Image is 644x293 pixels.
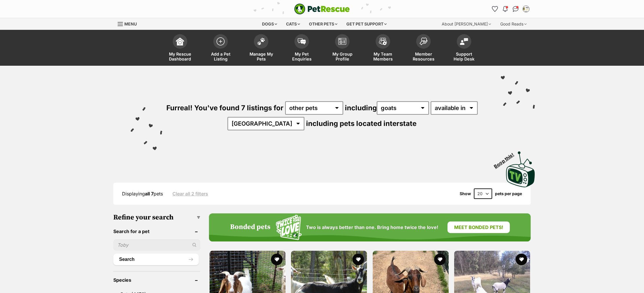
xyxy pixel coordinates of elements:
a: My Team Members [363,31,403,66]
img: PetRescue TV logo [506,151,535,187]
span: Member Resources [410,52,436,61]
img: notifications-46538b983faf8c2785f20acdc204bb7945ddae34d4c08c2a6579f10ce5e182be.svg [503,6,507,12]
a: Meet bonded pets! [447,221,510,233]
h3: Refine your search [113,213,200,221]
strong: all 7 [145,191,154,197]
button: favourite [353,254,364,265]
a: Conversations [511,4,520,14]
a: Support Help Desk [444,31,484,66]
img: team-members-icon-5396bd8760b3fe7c0b43da4ab00e1e3bb1a5d9ba89233759b79545d2d3fc5d0d.svg [379,38,387,45]
span: including [345,104,431,112]
img: pet-enquiries-icon-7e3ad2cf08bfb03b45e93fb7055b45f3efa6380592205ae92323e6603595dc1f.svg [298,38,306,45]
img: logo-e224e6f780fb5917bec1dbf3a21bbac754714ae5b6737aabdf751b685950b380.svg [294,3,350,14]
span: Displaying pets [122,191,163,197]
span: My Rescue Dashboard [167,52,193,61]
img: help-desk-icon-fdf02630f3aa405de69fd3d07c3f3aa587a6932b1a1747fa1d2bba05be0121f9.svg [460,38,468,45]
div: Get pet support [342,18,391,30]
img: add-pet-listing-icon-0afa8454b4691262ce3f59096e99ab1cd57d4a30225e0717b998d2c9b9846f56.svg [217,37,225,45]
a: Menu [118,18,141,29]
h4: Bonded pets [230,223,270,231]
img: manage-my-pets-icon-02211641906a0b7f246fdf0571729dbe1e7629f14944591b6c1af311fb30b64b.svg [257,38,265,45]
a: Add a Pet Listing [200,31,241,66]
span: My Group Profile [329,52,355,61]
a: My Pet Enquiries [281,31,322,66]
input: Toby [113,239,200,250]
div: Cats [282,18,304,30]
span: Support Help Desk [451,52,477,61]
label: pets per page [495,191,522,196]
span: My Pet Enquiries [289,52,315,61]
a: Favourites [490,4,499,14]
div: Dogs [258,18,281,30]
span: Furreal! You've found 7 listings for [166,104,283,112]
span: Menu [124,21,137,26]
a: Manage My Pets [241,31,281,66]
a: Boop this! [506,146,535,188]
a: PetRescue [294,3,350,14]
img: member-resources-icon-8e73f808a243e03378d46382f2149f9095a855e16c252ad45f914b54edf8863c.svg [419,37,427,45]
a: My Group Profile [322,31,363,66]
span: Two is always better than one. Bring home twice the love! [306,225,438,230]
a: My Rescue Dashboard [160,31,200,66]
header: Species [113,277,200,283]
img: dashboard-icon-eb2f2d2d3e046f16d808141f083e7271f6b2e854fb5c12c21221c1fb7104beca.svg [176,37,184,45]
ul: Account quick links [490,4,531,14]
header: Search for a pet [113,229,200,234]
span: including pets located interstate [306,119,416,128]
img: chat-41dd97257d64d25036548639549fe6c8038ab92f7586957e7f3b1b290dea8141.svg [513,6,519,12]
span: Add a Pet Listing [208,52,234,61]
button: Notifications [501,4,510,14]
img: Merna Karam profile pic [523,6,529,12]
span: Show [460,191,471,196]
div: Other pets [305,18,341,30]
div: About [PERSON_NAME] [438,18,495,30]
span: Boop this! [493,148,520,169]
span: Manage My Pets [248,52,274,61]
img: group-profile-icon-3fa3cf56718a62981997c0bc7e787c4b2cf8bcc04b72c1350f741eb67cf2f40e.svg [338,38,346,45]
a: Member Resources [403,31,444,66]
button: favourite [516,254,527,265]
div: Good Reads [496,18,531,30]
button: favourite [271,254,283,265]
button: favourite [434,254,446,265]
img: Squiggle [276,215,302,240]
span: My Team Members [370,52,396,61]
a: Clear all 2 filters [172,191,208,196]
button: My account [521,4,531,14]
button: Search [113,254,199,265]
